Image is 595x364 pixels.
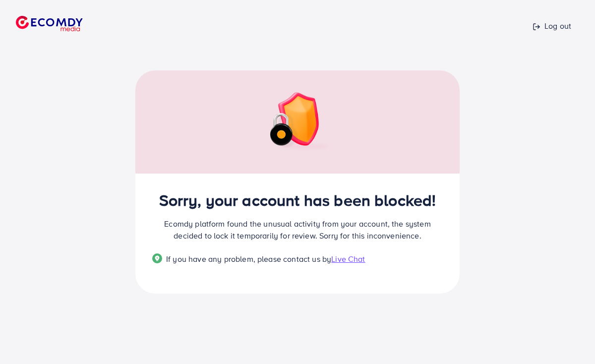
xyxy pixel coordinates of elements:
img: img [262,92,333,152]
span: Live Chat [331,253,365,264]
img: logo [16,16,83,31]
p: Log out [533,20,571,32]
p: Ecomdy platform found the unusual activity from your account, the system decided to lock it tempo... [152,218,443,242]
img: Popup guide [152,253,162,263]
a: logo [8,4,124,43]
span: If you have any problem, please contact us by [166,253,331,264]
iframe: Chat [553,319,588,357]
h2: Sorry, your account has been blocked! [152,190,443,209]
